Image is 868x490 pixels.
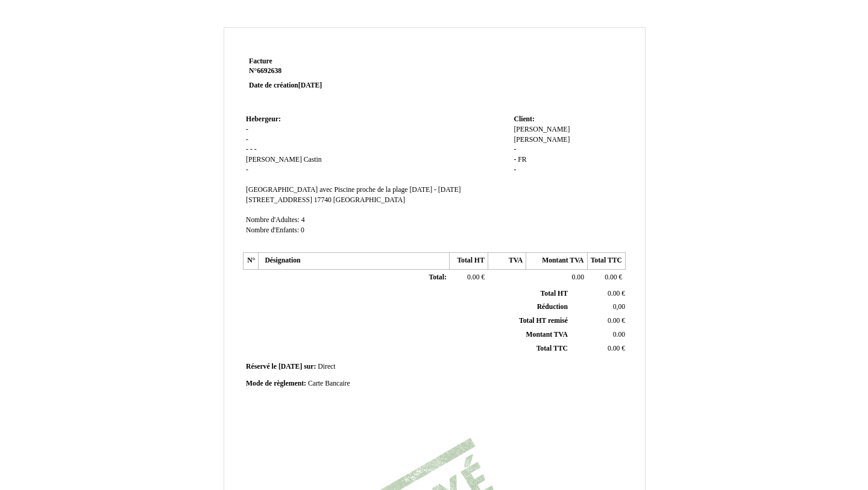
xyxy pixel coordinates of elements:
[608,290,620,297] span: 0.00
[450,270,488,287] td: €
[488,253,526,270] th: TVA
[514,145,516,153] span: -
[246,126,248,133] span: -
[526,253,587,270] th: Montant TVA
[537,303,568,311] span: Réduction
[536,345,568,352] span: Total TTC
[514,126,570,133] span: [PERSON_NAME]
[246,145,248,153] span: -
[613,303,625,311] span: 0,00
[467,273,479,281] span: 0.00
[246,196,312,204] span: [STREET_ADDRESS]
[304,363,316,371] span: sur:
[257,67,281,75] span: 6692638
[301,216,305,224] span: 4
[526,331,568,339] span: Montant TVA
[246,166,248,174] span: -
[570,287,627,301] td: €
[570,342,627,355] td: €
[608,317,620,325] span: 0.00
[254,145,257,153] span: -
[541,290,568,297] span: Total HT
[514,136,570,144] span: [PERSON_NAME]
[409,186,461,194] span: [DATE] - [DATE]
[246,186,407,194] span: [GEOGRAPHIC_DATA] avec Piscine proche de la plage
[605,273,617,281] span: 0.00
[278,363,302,371] span: [DATE]
[246,136,248,144] span: -
[246,363,277,371] span: Réservé le
[249,57,272,65] span: Facture
[587,253,625,270] th: Total TTC
[587,270,625,287] td: €
[570,314,627,328] td: €
[514,156,516,164] span: -
[514,166,516,174] span: -
[249,81,322,89] strong: Date de création
[246,380,306,387] span: Mode de règlement:
[613,331,625,339] span: 0.00
[301,226,304,234] span: 0
[314,196,332,204] span: 17740
[429,273,446,281] span: Total:
[333,196,405,204] span: [GEOGRAPHIC_DATA]
[250,145,253,153] span: -
[246,156,302,164] span: [PERSON_NAME]
[246,115,281,123] span: Hebergeur:
[514,115,534,123] span: Client:
[246,226,299,234] span: Nombre d'Enfants:
[298,81,322,89] span: [DATE]
[308,380,350,387] span: Carte Bancaire
[259,253,450,270] th: Désignation
[244,253,259,270] th: N°
[304,156,322,164] span: Castin
[608,345,620,352] span: 0.00
[246,216,300,224] span: Nombre d'Adultes:
[249,66,393,76] strong: N°
[519,317,568,325] span: Total HT remisé
[572,273,584,281] span: 0.00
[318,363,335,371] span: Direct
[450,253,488,270] th: Total HT
[518,156,526,164] span: FR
